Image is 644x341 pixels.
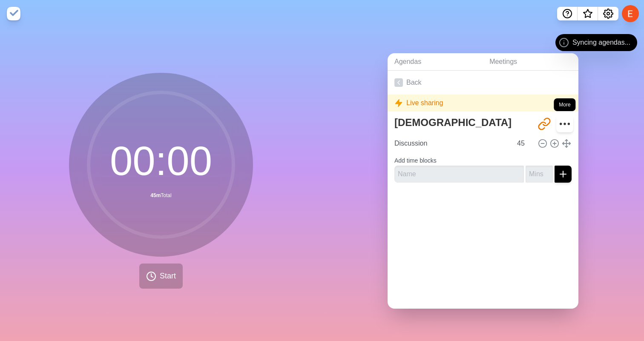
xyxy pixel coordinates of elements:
span: Syncing agendas... [572,37,630,48]
span: Start [160,270,176,282]
a: Meetings [483,53,578,71]
div: Live sharing [388,95,578,112]
a: Agendas [388,53,483,71]
input: Name [394,166,524,183]
button: More [556,115,573,132]
input: Mins [514,135,534,152]
img: timeblocks logo [7,7,20,20]
button: What’s new [578,7,598,20]
a: Back [388,71,578,95]
button: Settings [598,7,618,20]
button: Share link [536,115,553,132]
input: Mins [526,166,553,183]
label: Add time blocks [394,157,437,164]
button: Help [557,7,578,20]
button: Start [139,264,183,289]
input: Name [391,135,512,152]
